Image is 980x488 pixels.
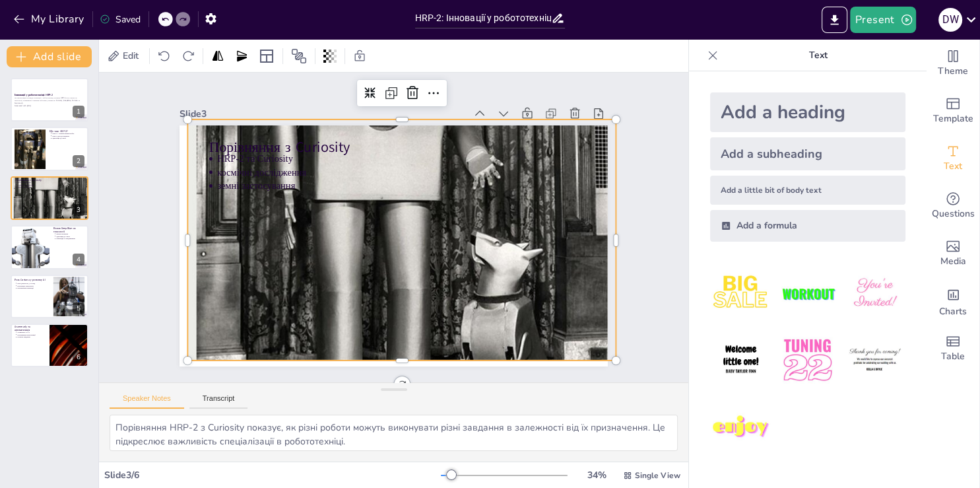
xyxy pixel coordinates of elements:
textarea: Порівняння HRP-2 з Curiosity показує, як різні роботи можуть виконувати різні завдання в залежнос... [110,415,678,451]
p: HRP-2 для досліджень [52,134,84,137]
div: Get real-time input from your audience [927,182,979,230]
div: d w [938,8,962,32]
p: Ця презентація розглядає інновації у робототехніці, зокрема HRP-2, його вплив на технології, порі... [15,97,84,104]
button: Speaker Notes [110,394,184,409]
p: покращення комунікації [17,333,46,336]
span: Text [944,159,962,174]
div: Slide 3 / 6 [104,469,441,481]
div: 1 [11,78,88,122]
div: Layout [256,46,277,67]
div: Add a formula [710,210,905,242]
div: Change the overall theme [927,40,979,87]
p: рутинні завдання [17,336,46,339]
p: інтеграція технологій [17,285,49,287]
div: 1 [73,106,84,118]
div: 3 [73,204,84,216]
p: HRP-2 та Curiosity [17,181,84,184]
p: адаптація до умов [52,137,84,139]
span: Media [940,254,966,269]
p: космічні дослідження [17,184,84,186]
p: HRP-2 та Curiosity [321,46,578,330]
input: Insert title [415,9,552,28]
p: Grammarly та AI [17,331,46,333]
img: 7.jpeg [710,397,771,458]
div: Add images, graphics, shapes or video [927,230,979,277]
div: 6 [73,351,84,363]
img: 5.jpeg [777,330,838,391]
div: 4 [11,225,88,269]
div: 2 [11,127,88,170]
p: взаємодія з середовищем [56,238,84,240]
div: Add a heading [710,92,905,132]
p: земні застосування [302,64,558,347]
span: Position [291,48,307,64]
div: 4 [73,254,84,265]
span: Charts [939,304,967,319]
p: вплив DeepBlue [56,233,84,236]
p: Що таке HRP-2? [49,129,84,133]
p: космічні дослідження [311,55,568,338]
span: Template [933,112,973,126]
p: роль [PERSON_NAME] [17,282,49,285]
div: Add charts and graphs [927,277,979,325]
img: 6.jpeg [844,330,905,391]
div: Add a subheading [710,137,905,170]
div: 2 [73,155,84,167]
p: Grammarly та автоматизація [15,325,46,332]
button: Transcript [189,394,248,409]
div: 3 [11,176,88,220]
div: Saved [100,13,141,26]
button: Present [850,7,916,33]
div: Add a table [927,325,979,372]
p: Роль Cortana у розвитку AI [15,277,49,281]
img: 2.jpeg [777,263,838,324]
div: Add a little bit of body text [710,176,905,205]
p: HRP-2 - універсальний робот [52,132,84,135]
div: 34 % [581,469,612,481]
button: d w [938,7,962,33]
p: Generated with [URL] [15,104,84,107]
div: 5 [73,302,84,314]
button: My Library [10,9,90,30]
p: Порівняння з Curiosity [16,178,86,182]
img: 1.jpeg [710,263,771,324]
p: Вплив DeepBlue на технології [53,227,84,234]
span: Questions [932,207,975,221]
p: поліпшення взаємодії [17,287,49,289]
span: Theme [938,64,968,79]
span: Table [941,349,965,364]
p: Text [723,40,913,71]
p: земні застосування [17,186,84,189]
img: 3.jpeg [844,263,905,324]
p: Порівняння з Curiosity [323,30,595,330]
div: 5 [11,275,88,318]
span: Single View [635,470,680,481]
div: Add text boxes [927,135,979,182]
button: Export to PowerPoint [822,7,847,33]
strong: Інновації у робототехніці: HRP-2 [15,94,53,97]
div: Add ready made slides [927,87,979,135]
img: 4.jpeg [710,330,771,391]
span: Edit [120,50,141,62]
p: адаптація до умов [56,235,84,238]
button: Add slide [7,46,92,67]
div: 6 [11,324,88,367]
